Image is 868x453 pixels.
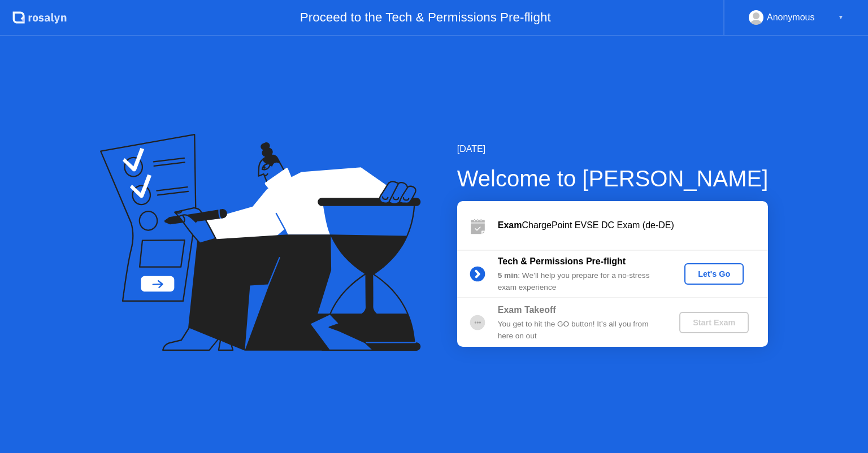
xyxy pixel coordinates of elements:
[457,142,769,156] div: [DATE]
[498,271,518,280] b: 5 min
[679,312,749,333] button: Start Exam
[498,256,626,266] b: Tech & Permissions Pre-flight
[684,318,744,327] div: Start Exam
[498,319,661,342] div: You get to hit the GO button! It’s all you from here on out
[767,10,815,25] div: Anonymous
[684,263,744,285] button: Let's Go
[498,270,661,293] div: : We’ll help you prepare for a no-stress exam experience
[457,162,769,195] div: Welcome to [PERSON_NAME]
[838,10,844,25] div: ▼
[689,269,739,278] div: Let's Go
[498,219,768,232] div: ChargePoint EVSE DC Exam (de-DE)
[498,220,522,230] b: Exam
[498,305,556,315] b: Exam Takeoff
